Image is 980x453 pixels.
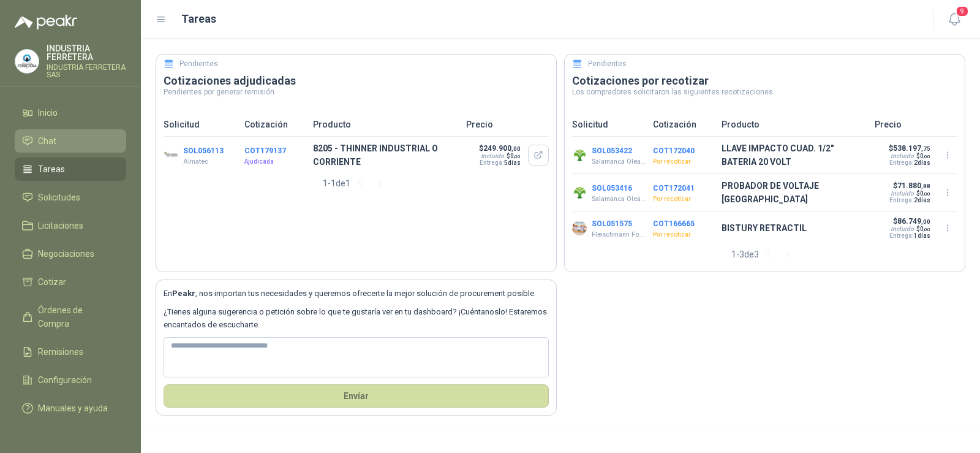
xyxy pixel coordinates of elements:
[38,106,58,120] span: Inicio
[15,299,126,335] a: Órdenes de Compra
[38,191,80,204] span: Solicitudes
[921,145,930,152] span: ,75
[481,153,504,159] div: Incluido
[313,142,459,169] p: 8205 - THINNER INDUSTRIAL O CORRIENTE
[38,219,83,232] span: Licitaciones
[924,154,930,159] span: ,00
[15,186,126,209] a: Solicitudes
[38,162,65,176] span: Tareas
[653,157,714,167] p: Por recotizar
[164,74,549,88] h3: Cotizaciones adjudicadas
[914,232,930,239] span: 1 días
[183,157,224,167] p: Almatec
[15,340,126,364] a: Remisiones
[731,245,798,264] div: 1 - 3 de 3
[722,221,867,235] p: BISTURY RETRACTIL
[514,154,521,159] span: ,00
[956,6,969,17] span: 9
[164,88,549,96] p: Pendientes por generar remisión
[313,118,459,131] p: Producto
[920,226,930,232] span: 0
[916,190,930,197] span: $
[914,159,930,166] span: 2 días
[15,214,126,237] a: Licitaciones
[921,218,930,225] span: ,00
[897,181,930,190] span: 71.880
[653,118,714,131] p: Cotización
[38,373,92,387] span: Configuración
[164,287,549,300] p: En , nos importan tus necesidades y queremos ofrecerte la mejor solución de procurement posible.
[920,190,930,197] span: 0
[653,219,695,228] button: COT166665
[164,118,237,131] p: Solicitud
[653,194,714,204] p: Por recotizar
[572,88,957,96] p: Los compradores solicitaron las siguientes recotizaciones.
[172,289,195,298] b: Peakr
[888,144,930,153] p: $
[924,227,930,232] span: ,00
[15,50,39,73] img: Company Logo
[164,148,178,162] img: Company Logo
[891,153,914,159] div: Incluido
[38,247,94,261] span: Negociaciones
[244,118,306,131] p: Cotización
[179,58,218,70] h5: Pendientes
[920,153,930,159] span: 0
[38,402,108,415] span: Manuales y ayuda
[483,144,521,153] span: 249.900
[38,303,115,330] span: Órdenes de Compra
[466,118,549,131] p: Precio
[504,159,521,166] span: 5 días
[181,10,216,28] h1: Tareas
[916,153,930,159] span: $
[888,232,930,239] p: Entrega:
[653,147,695,155] button: COT172040
[888,197,930,204] p: Entrega:
[572,185,587,200] img: Company Logo
[943,9,965,31] button: 9
[183,147,224,155] button: SOL056113
[897,217,930,226] span: 86.749
[592,147,632,155] button: SOL053422
[592,194,647,204] p: Salamanca Oleaginosas SAS
[323,173,390,193] div: 1 - 1 de 1
[891,226,914,232] div: Incluido
[38,275,66,289] span: Cotizar
[572,221,587,235] img: Company Logo
[653,184,695,192] button: COT172041
[15,270,126,294] a: Cotizar
[38,345,83,359] span: Remisiones
[722,118,867,131] p: Producto
[592,219,632,228] button: SOL051575
[511,145,521,152] span: ,00
[893,144,930,153] span: 538.197
[572,118,646,131] p: Solicitud
[916,226,930,232] span: $
[15,158,126,181] a: Tareas
[888,159,930,166] p: Entrega:
[164,306,549,331] p: ¿Tienes alguna sugerencia o petición sobre lo que te gustaría ver en tu dashboard? ¡Cuéntanoslo! ...
[244,147,286,155] button: COT179137
[510,153,521,159] span: 0
[15,101,126,124] a: Inicio
[47,44,126,61] p: INDUSTRIA FERRETERA
[924,191,930,197] span: ,00
[888,181,930,190] p: $
[592,184,632,192] button: SOL053416
[164,384,549,408] button: Envíar
[38,134,56,148] span: Chat
[722,142,867,169] p: LLAVE IMPACTO CUAD. 1/2" BATERIA 20 VOLT
[891,190,914,197] div: Incluido
[921,183,930,189] span: ,88
[572,74,957,88] h3: Cotizaciones por recotizar
[244,157,306,167] p: Ajudicada
[653,230,714,240] p: Por recotizar
[888,217,930,226] p: $
[722,179,867,206] p: PROBADOR DE VOLTAJE [GEOGRAPHIC_DATA]
[875,118,957,131] p: Precio
[478,159,521,166] p: Entrega:
[572,148,587,162] img: Company Logo
[15,368,126,392] a: Configuración
[592,230,647,240] p: Fleischmann Foods S.A.
[15,242,126,265] a: Negociaciones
